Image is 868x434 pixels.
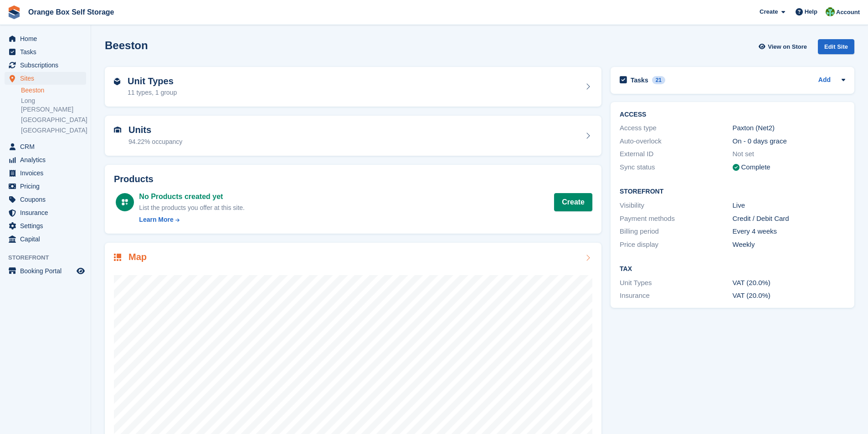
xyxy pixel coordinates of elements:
[8,253,91,262] span: Storefront
[757,39,811,54] a: View on Store
[620,266,845,273] h2: Tax
[741,162,770,173] div: Complete
[760,7,778,16] span: Create
[20,140,75,153] span: CRM
[20,59,75,71] span: Subscriptions
[105,39,148,51] h2: Beeston
[20,220,75,232] span: Settings
[620,136,732,147] div: Auto-overlock
[805,7,817,16] span: Help
[5,153,86,166] a: menu
[20,206,75,219] span: Insurance
[139,191,245,202] div: No Products created yet
[5,180,86,193] a: menu
[121,199,128,206] img: custom-product-icn-white-7c27a13f52cf5f2f504a55ee73a895a1f82ff5669d69490e13668eaf7ade3bb5.svg
[20,167,75,179] span: Invoices
[5,265,86,277] a: menu
[733,149,845,159] div: Not set
[5,32,86,45] a: menu
[652,76,665,84] div: 21
[114,174,592,184] h2: Products
[7,5,21,19] img: stora-icon-8386f47178a22dfd0bd8f6a31ec36ba5ce8667c1dd55bd0f319d3a0aa187defe.svg
[620,226,732,237] div: Billing period
[128,88,177,97] div: 11 types, 1 group
[105,116,601,156] a: Units 94.22% occupancy
[620,188,845,195] h2: Storefront
[25,5,118,20] a: Orange Box Self Storage
[128,252,147,262] h2: Map
[128,125,182,135] h2: Units
[20,193,75,206] span: Coupons
[733,214,845,224] div: Credit / Debit Card
[139,215,173,225] div: Learn More
[20,72,75,85] span: Sites
[21,116,86,124] a: [GEOGRAPHIC_DATA]
[5,46,86,58] a: menu
[114,127,121,133] img: unit-icn-7be61d7bf1b0ce9d3e12c5938cc71ed9869f7b940bace4675aadf7bd6d80202e.svg
[836,8,860,17] span: Account
[21,86,86,95] a: Beeston
[620,200,732,211] div: Visibility
[554,193,592,211] a: Create
[5,167,86,179] a: menu
[733,123,845,133] div: Paxton (Net2)
[128,137,182,147] div: 94.22% occupancy
[631,76,648,84] h2: Tasks
[733,240,845,250] div: Weekly
[818,39,854,58] a: Edit Site
[114,78,120,85] img: unit-type-icn-2b2737a686de81e16bb02015468b77c625bbabd49415b5ef34ead5e3b44a266d.svg
[5,59,86,71] a: menu
[114,254,121,261] img: map-icn-33ee37083ee616e46c38cad1a60f524a97daa1e2b2c8c0bc3eb3415660979fc1.svg
[620,240,732,250] div: Price display
[21,126,86,135] a: [GEOGRAPHIC_DATA]
[620,291,732,301] div: Insurance
[818,75,831,86] a: Add
[139,204,245,211] span: List the products you offer at this site.
[620,278,732,288] div: Unit Types
[5,220,86,232] a: menu
[20,32,75,45] span: Home
[5,72,86,85] a: menu
[128,76,177,87] h2: Unit Types
[105,67,601,107] a: Unit Types 11 types, 1 group
[733,136,845,147] div: On - 0 days grace
[20,265,75,277] span: Booking Portal
[5,140,86,153] a: menu
[733,226,845,237] div: Every 4 weeks
[733,278,845,288] div: VAT (20.0%)
[733,291,845,301] div: VAT (20.0%)
[818,39,854,54] div: Edit Site
[733,200,845,211] div: Live
[5,233,86,245] a: menu
[20,46,75,58] span: Tasks
[75,266,86,276] a: Preview store
[5,206,86,219] a: menu
[20,233,75,245] span: Capital
[21,97,86,114] a: Long [PERSON_NAME]
[620,149,732,159] div: External ID
[620,162,732,173] div: Sync status
[620,111,845,118] h2: ACCESS
[139,215,245,225] a: Learn More
[620,123,732,133] div: Access type
[620,214,732,224] div: Payment methods
[826,7,835,16] img: Binder Bhardwaj
[768,42,807,51] span: View on Store
[5,193,86,206] a: menu
[20,153,75,166] span: Analytics
[20,180,75,193] span: Pricing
